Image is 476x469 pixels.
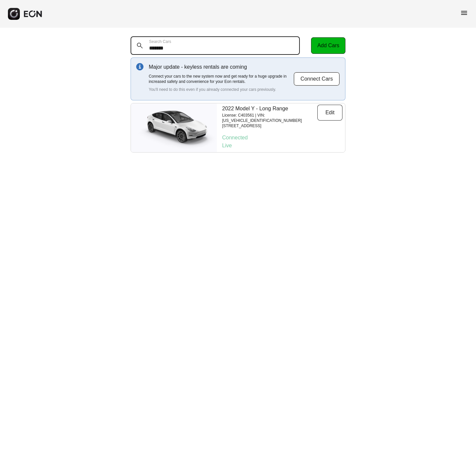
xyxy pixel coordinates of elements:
[222,113,317,123] p: License: C403561 | VIN: [US_VEHICLE_IDENTIFICATION_NUMBER]
[222,134,342,142] p: Connected
[294,72,340,86] button: Connect Cars
[460,9,468,17] span: menu
[136,63,143,70] img: info
[222,123,317,128] p: [STREET_ADDRESS]
[317,105,342,121] button: Edit
[149,39,171,44] label: Search Cars
[222,142,342,150] p: Live
[131,106,217,149] img: car
[222,105,317,113] p: 2022 Model Y - Long Range
[149,74,294,84] p: Connect your cars to the new system now and get ready for a huge upgrade in increased safety and ...
[149,63,294,71] p: Major update - keyless rentals are coming
[311,37,345,54] button: Add Cars
[149,87,294,92] p: You'll need to do this even if you already connected your cars previously.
